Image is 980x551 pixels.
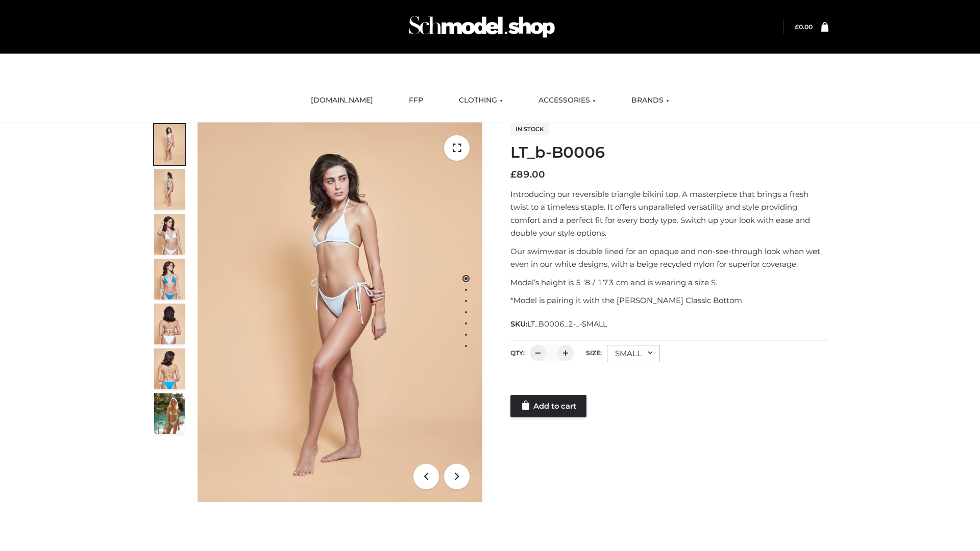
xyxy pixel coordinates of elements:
[405,7,558,47] img: Schmodel Admin 964
[510,318,608,330] span: SKU:
[154,304,185,344] img: ArielClassicBikiniTop_CloudNine_AzureSky_OW114ECO_7-scaled.jpg
[795,23,813,31] bdi: 0.00
[401,89,431,112] a: FFP
[154,348,185,389] img: ArielClassicBikiniTop_CloudNine_AzureSky_OW114ECO_8-scaled.jpg
[451,89,510,112] a: CLOTHING
[531,89,603,112] a: ACCESSORIES
[624,89,677,112] a: BRANDS
[198,122,482,502] img: ArielClassicBikiniTop_CloudNine_AzureSky_OW114ECO_1
[154,124,185,165] img: ArielClassicBikiniTop_CloudNine_AzureSky_OW114ECO_1-scaled.jpg
[510,245,828,271] p: Our swimwear is double lined for an opaque and non-see-through look when wet, even in our white d...
[795,23,813,31] a: £0.00
[510,395,586,417] a: Add to cart
[510,169,545,180] bdi: 89.00
[510,169,517,180] span: £
[510,294,828,307] p: *Model is pairing it with the [PERSON_NAME] Classic Bottom
[510,188,828,240] p: Introducing our reversible triangle bikini top. A masterpiece that brings a fresh twist to a time...
[303,89,381,112] a: [DOMAIN_NAME]
[154,259,185,299] img: ArielClassicBikiniTop_CloudNine_AzureSky_OW114ECO_4-scaled.jpg
[607,345,660,362] div: SMALL
[795,23,799,31] span: £
[510,276,828,289] p: Model’s height is 5 ‘8 / 173 cm and is wearing a size S.
[510,143,828,162] h1: LT_b-B0006
[527,319,607,329] span: LT_B0006_2-_-SMALL
[510,123,549,135] span: In stock
[154,214,185,255] img: ArielClassicBikiniTop_CloudNine_AzureSky_OW114ECO_3-scaled.jpg
[586,349,602,357] label: Size:
[154,393,185,434] img: Arieltop_CloudNine_AzureSky2.jpg
[154,169,185,210] img: ArielClassicBikiniTop_CloudNine_AzureSky_OW114ECO_2-scaled.jpg
[510,349,525,357] label: QTY:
